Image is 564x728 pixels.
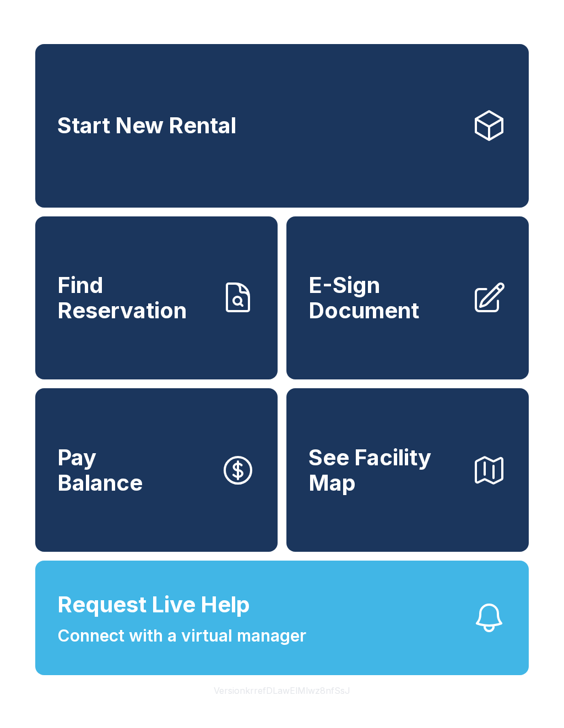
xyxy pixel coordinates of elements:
[57,113,236,138] span: Start New Rental
[35,44,529,208] a: Start New Rental
[308,445,463,495] span: See Facility Map
[286,216,529,380] a: E-Sign Document
[57,623,306,648] span: Connect with a virtual manager
[205,675,359,706] button: VersionkrrefDLawElMlwz8nfSsJ
[35,561,529,675] button: Request Live HelpConnect with a virtual manager
[286,388,529,552] button: See Facility Map
[308,273,463,323] span: E-Sign Document
[35,388,278,552] button: PayBalance
[57,273,211,323] span: Find Reservation
[57,588,250,621] span: Request Live Help
[57,445,143,495] span: Pay Balance
[35,216,278,380] a: Find Reservation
